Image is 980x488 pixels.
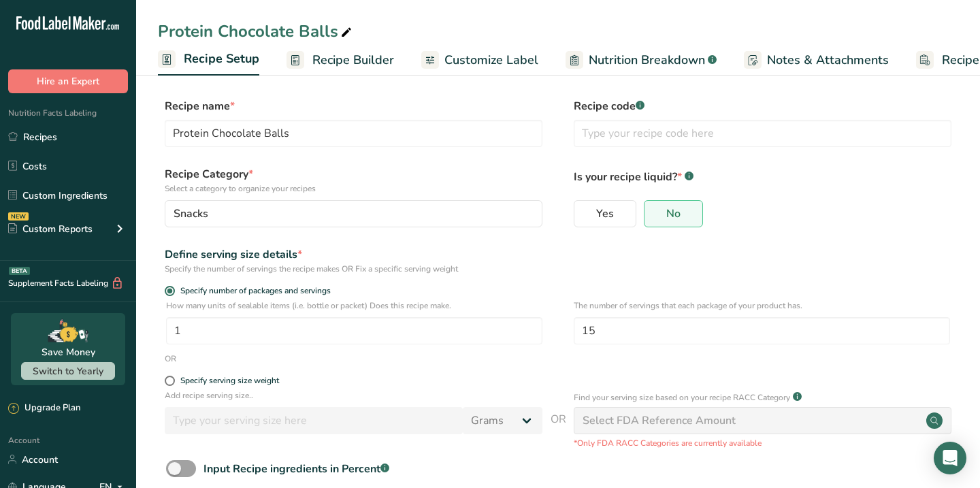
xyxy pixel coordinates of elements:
a: Customize Label [421,45,538,76]
span: Specify number of packages and servings [175,286,331,296]
input: Type your recipe code here [574,120,951,147]
label: Recipe code [574,98,951,114]
span: No [666,207,681,221]
div: Specify the number of servings the recipe makes OR Fix a specific serving weight [165,263,542,275]
div: BETA [9,267,30,275]
span: Customize Label [444,51,538,69]
div: Upgrade Plan [8,402,80,415]
p: Select a category to organize your recipes [165,182,542,195]
span: Notes & Attachments [767,51,889,69]
span: Nutrition Breakdown [589,51,705,69]
div: Select FDA Reference Amount [583,412,736,429]
div: Define serving size details [165,246,542,263]
p: How many units of sealable items (i.e. bottle or packet) Does this recipe make. [166,299,542,312]
label: Recipe name [165,98,542,114]
span: Recipe Setup [184,50,259,68]
button: Switch to Yearly [21,362,115,380]
div: Protein Chocolate Balls [158,19,355,44]
span: Yes [596,207,614,221]
p: *Only FDA RACC Categories are currently available [574,437,951,449]
p: Add recipe serving size.. [165,389,542,402]
button: Hire an Expert [8,69,128,93]
a: Notes & Attachments [744,45,889,76]
a: Recipe Builder [287,45,394,76]
div: Custom Reports [8,222,93,236]
span: Recipe Builder [312,51,394,69]
p: Is your recipe liquid? [574,166,951,185]
div: OR [165,353,176,365]
input: Type your serving size here [165,407,463,434]
div: Open Intercom Messenger [934,442,966,474]
div: Specify serving size weight [180,376,279,386]
a: Recipe Setup [158,44,259,76]
input: Type your recipe name here [165,120,542,147]
div: Input Recipe ingredients in Percent [203,461,389,477]
p: The number of servings that each package of your product has. [574,299,950,312]
div: NEW [8,212,29,221]
a: Nutrition Breakdown [566,45,717,76]
p: Find your serving size based on your recipe RACC Category [574,391,790,404]
span: Switch to Yearly [33,365,103,378]
div: Save Money [42,345,95,359]
span: OR [551,411,566,449]
span: Snacks [174,206,208,222]
label: Recipe Category [165,166,542,195]
button: Snacks [165,200,542,227]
